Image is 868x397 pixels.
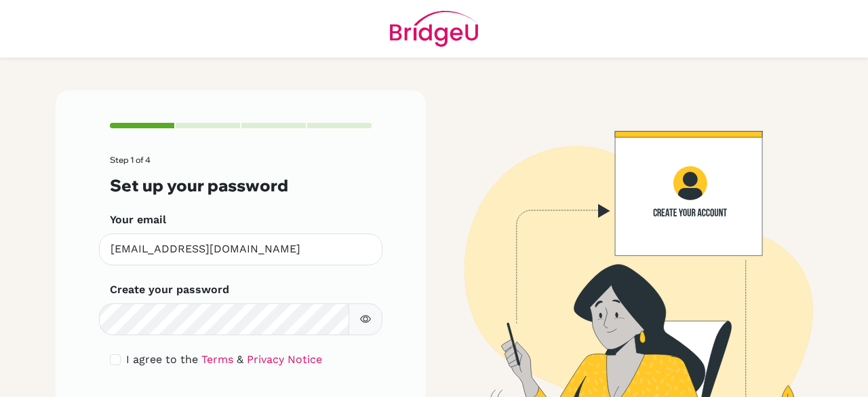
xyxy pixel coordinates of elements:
input: Insert your email* [99,233,382,265]
label: Create your password [110,282,229,298]
a: Terms [201,353,233,366]
a: Privacy Notice [247,353,322,366]
h3: Set up your password [110,176,372,195]
span: Step 1 of 4 [110,155,151,165]
span: & [237,353,243,366]
span: I agree to the [126,353,198,366]
label: Your email [110,212,166,228]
